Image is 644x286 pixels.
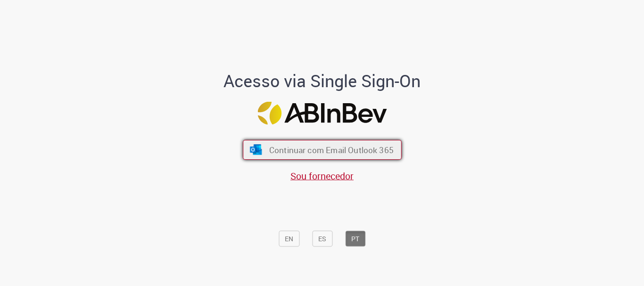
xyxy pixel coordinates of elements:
a: Sou fornecedor [290,170,354,182]
button: ícone Azure/Microsoft 360 Continuar com Email Outlook 365 [243,140,402,160]
span: Continuar com Email Outlook 365 [269,145,393,155]
img: Logo ABInBev [257,102,387,125]
img: ícone Azure/Microsoft 360 [249,145,263,155]
h1: Acesso via Single Sign-On [191,72,453,90]
button: PT [345,231,365,247]
button: ES [312,231,332,247]
button: EN [279,231,299,247]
